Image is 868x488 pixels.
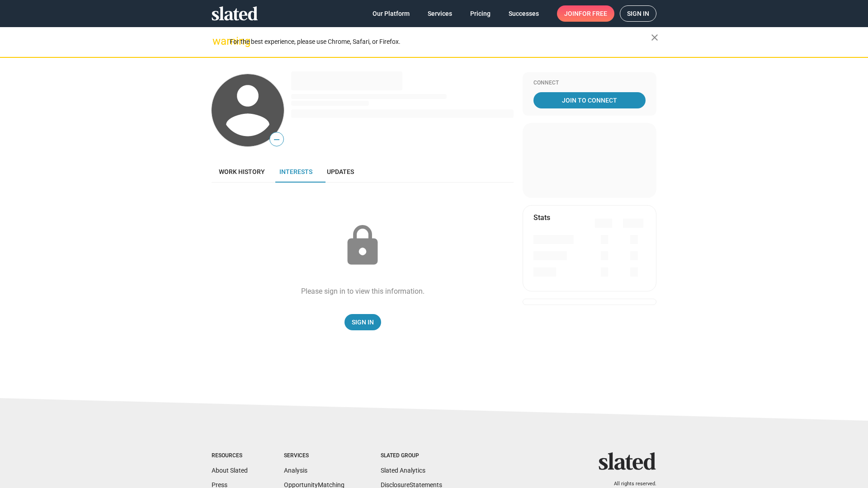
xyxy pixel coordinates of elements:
[212,467,248,474] a: About Slated
[533,92,646,108] a: Join To Connect
[373,5,410,22] span: Our Platform
[212,36,223,47] mat-icon: warning
[535,92,644,108] span: Join To Connect
[352,314,374,330] span: Sign In
[579,5,607,22] span: for free
[501,5,546,22] a: Successes
[381,452,442,460] div: Slated Group
[533,213,550,222] mat-card-title: Stats
[627,6,649,21] span: Sign in
[212,161,272,183] a: Work history
[365,5,417,22] a: Our Platform
[270,134,283,145] span: —
[284,452,344,460] div: Services
[340,223,385,268] mat-icon: lock
[470,5,491,22] span: Pricing
[230,36,651,48] div: For the best experience, please use Chrome, Safari, or Firefox.
[344,314,381,330] a: Sign In
[463,5,498,22] a: Pricing
[219,168,265,175] span: Work history
[320,161,361,183] a: Updates
[279,168,312,175] span: Interests
[557,5,614,22] a: Joinfor free
[620,5,656,22] a: Sign in
[212,452,248,460] div: Resources
[428,5,452,22] span: Services
[420,5,459,22] a: Services
[327,168,354,175] span: Updates
[649,32,660,43] mat-icon: close
[301,286,425,296] div: Please sign in to view this information.
[533,80,646,87] div: Connect
[284,467,307,474] a: Analysis
[509,5,539,22] span: Successes
[564,5,607,22] span: Join
[272,161,320,183] a: Interests
[381,467,425,474] a: Slated Analytics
